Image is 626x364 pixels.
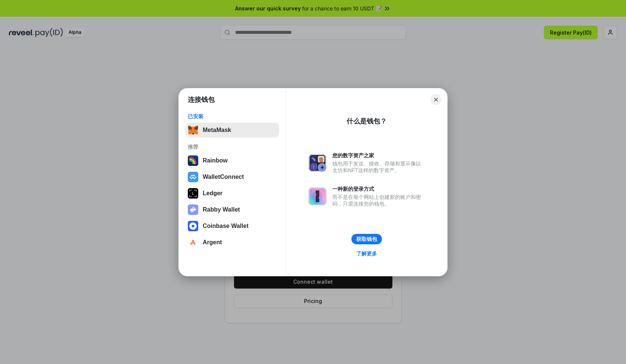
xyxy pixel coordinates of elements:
[332,152,425,159] div: 您的数字资产之家
[203,127,231,133] div: MetaMask
[188,95,215,104] h1: 连接钱包
[188,237,198,248] img: svg+xml,%3Csvg%20width%3D%2228%22%20height%3D%2228%22%20viewBox%3D%220%200%2028%2028%22%20fill%3D...
[356,250,377,257] div: 了解更多
[188,125,198,135] img: svg+xml,%3Csvg%20fill%3D%22none%22%20height%3D%2233%22%20viewBox%3D%220%200%2035%2033%22%20width%...
[186,186,279,201] button: Ledger
[356,236,377,242] div: 获取钱包
[332,186,425,192] div: 一种新的登录方式
[309,154,326,172] img: svg+xml,%3Csvg%20xmlns%3D%22http%3A%2F%2Fwww.w3.org%2F2000%2Fsvg%22%20fill%3D%22none%22%20viewBox...
[347,117,387,126] div: 什么是钱包？
[188,221,198,231] img: svg+xml,%3Csvg%20width%3D%2228%22%20height%3D%2228%22%20viewBox%3D%220%200%2028%2028%22%20fill%3D...
[431,94,441,105] button: Close
[188,155,198,166] img: svg+xml,%3Csvg%20width%3D%22120%22%20height%3D%22120%22%20viewBox%3D%220%200%20120%20120%22%20fil...
[186,219,279,233] button: Coinbase Wallet
[351,234,382,244] button: 获取钱包
[188,204,198,215] img: svg+xml,%3Csvg%20xmlns%3D%22http%3A%2F%2Fwww.w3.org%2F2000%2Fsvg%22%20fill%3D%22none%22%20viewBox...
[352,249,382,258] a: 了解更多
[186,123,279,138] button: MetaMask
[203,239,222,246] div: Argent
[203,223,249,229] div: Coinbase Wallet
[188,144,277,150] div: 推荐
[309,187,326,205] img: svg+xml,%3Csvg%20xmlns%3D%22http%3A%2F%2Fwww.w3.org%2F2000%2Fsvg%22%20fill%3D%22none%22%20viewBox...
[332,194,425,207] div: 而不是在每个网站上创建新的账户和密码，只需连接您的钱包。
[188,188,198,199] img: svg+xml,%3Csvg%20xmlns%3D%22http%3A%2F%2Fwww.w3.org%2F2000%2Fsvg%22%20width%3D%2228%22%20height%3...
[186,202,279,217] button: Rabby Wallet
[186,153,279,168] button: Rainbow
[188,113,277,120] div: 已安装
[188,172,198,182] img: svg+xml,%3Csvg%20width%3D%2228%22%20height%3D%2228%22%20viewBox%3D%220%200%2028%2028%22%20fill%3D...
[186,170,279,184] button: WalletConnect
[332,160,425,174] div: 钱包用于发送、接收、存储和显示像以太坊和NFT这样的数字资产。
[203,190,222,197] div: Ledger
[203,174,244,180] div: WalletConnect
[186,235,279,250] button: Argent
[203,206,240,213] div: Rabby Wallet
[203,157,228,164] div: Rainbow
